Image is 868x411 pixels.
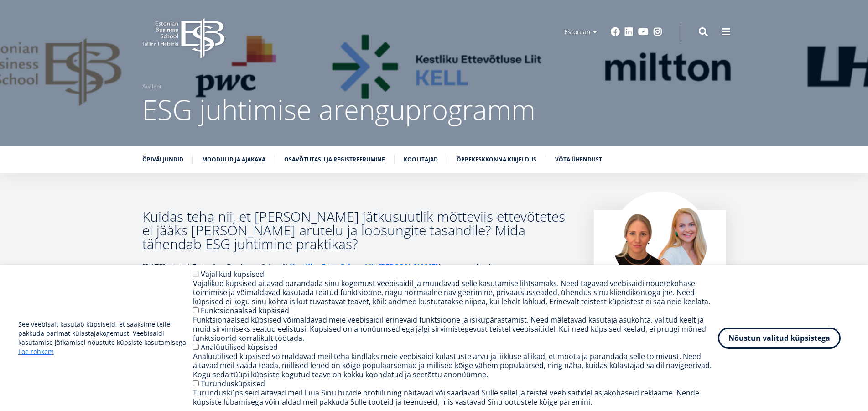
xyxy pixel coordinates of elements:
[201,269,264,279] label: Vajalikud küpsised
[457,155,536,164] a: Õppekeskkonna kirjeldus
[718,328,841,349] button: Nõustun valitud küpsistega
[201,379,265,389] label: Turundusküpsised
[142,82,161,91] a: Avaleht
[142,262,511,286] strong: Estonian Business Schooli, (varasemalt nimega Vastutustundliku Ettevõtluse Foorum)
[142,210,576,251] h3: Kuidas teha nii, et [PERSON_NAME] jätkusuutlik mõtteviis ettevõtetes ei jääks [PERSON_NAME] arute...
[638,27,649,36] a: Youtube
[624,27,634,36] a: Linkedin
[18,320,193,356] p: See veebisait kasutab küpsiseid, et saaksime teile pakkuda parimat külastajakogemust. Veebisaidi ...
[611,27,620,36] a: Facebook
[290,260,438,274] a: Kestliku Ettevõtluse Liit [PERSON_NAME]
[653,27,662,36] a: Instagram
[142,260,576,301] p: [DATE] alustab ja
[142,155,183,164] a: Õpiväljundid
[612,192,708,287] img: Kristiina Esop ja Merili Vares foto
[193,352,718,379] div: Analüütilised küpsised võimaldavad meil teha kindlaks meie veebisaidi külastuste arvu ja liikluse...
[193,315,718,343] div: Funktsionaalsed küpsised võimaldavad meie veebisaidil erinevaid funktsioone ja isikupärastamist. ...
[201,306,289,316] label: Funktsionaalsed küpsised
[18,347,54,356] a: Loe rohkem
[142,91,535,128] span: ESG juhtimise arenguprogramm
[284,155,385,164] a: Osavõtutasu ja registreerumine
[202,155,265,164] a: Moodulid ja ajakava
[193,388,718,406] div: Turundusküpsiseid aitavad meil luua Sinu huvide profiili ning näitavad või saadavad Sulle sellel ...
[404,155,438,164] a: Koolitajad
[201,342,278,352] label: Analüütilised küpsised
[193,279,718,306] div: Vajalikud küpsised aitavad parandada sinu kogemust veebisaidil ja muudavad selle kasutamise lihts...
[555,155,602,164] a: Võta ühendust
